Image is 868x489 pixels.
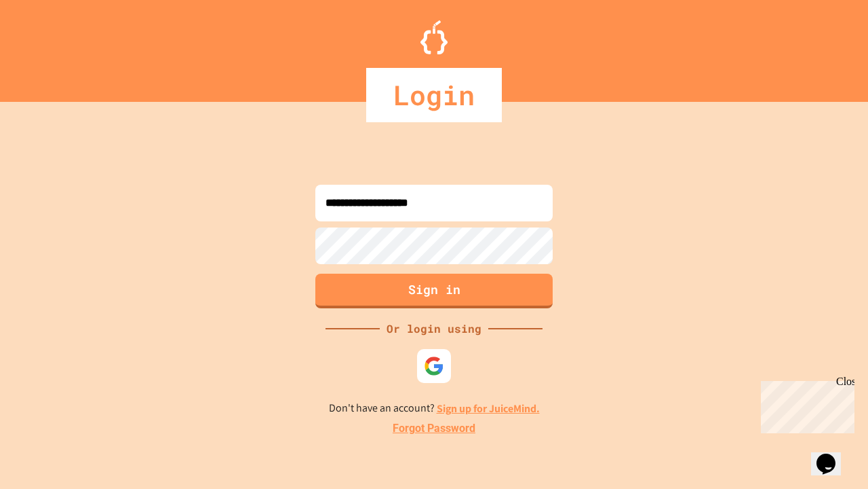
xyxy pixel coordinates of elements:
iframe: chat widget [755,376,854,433]
div: Login [366,68,502,122]
a: Forgot Password [393,420,475,437]
div: Chat with us now!Close [5,5,94,86]
button: Sign in [315,274,553,308]
a: Sign up for JuiceMind. [437,401,540,416]
img: Logo.svg [420,20,448,54]
div: Or login using [380,321,488,337]
p: Don't have an account? [329,400,540,417]
iframe: chat widget [811,435,854,475]
img: google-icon.svg [424,356,444,376]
